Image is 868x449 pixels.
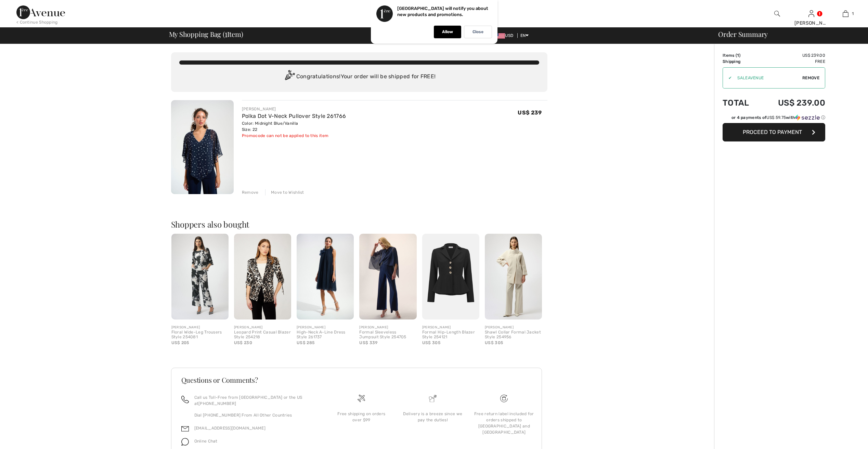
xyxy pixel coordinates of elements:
[169,31,243,38] span: My Shopping Bag ( Item)
[474,411,534,435] div: Free return label included for orders shipped to [GEOGRAPHIC_DATA] and [GEOGRAPHIC_DATA]
[808,10,814,17] a: Sign In
[297,325,354,330] div: [PERSON_NAME]
[442,29,453,35] p: Allow
[242,120,346,133] div: Color: Midnight Blue/Vanilla Size: 22
[774,10,780,18] img: search the website
[397,6,488,17] p: [GEOGRAPHIC_DATA] will notify you about new products and promotions.
[194,426,265,431] a: [EMAIL_ADDRESS][DOMAIN_NAME]
[808,10,814,18] img: My Info
[723,91,760,114] td: Total
[485,234,542,319] img: Shawl Collar Formal Jacket Style 254956
[520,33,529,38] span: EN
[485,330,542,340] div: Shawl Collar Formal Jacket Style 254956
[760,91,825,114] td: US$ 239.00
[242,106,346,112] div: [PERSON_NAME]
[234,330,291,340] div: Leopard Print Casual Blazer Style 254218
[359,325,416,330] div: [PERSON_NAME]
[171,220,547,228] h2: Shoppers also bought
[181,396,189,403] img: call
[732,68,802,88] input: Promo code
[760,52,825,58] td: US$ 239.00
[723,114,825,123] div: or 4 payments ofUS$ 59.75withSezzle Click to learn more about Sezzle
[283,70,296,84] img: Congratulation2.svg
[234,325,291,330] div: [PERSON_NAME]
[359,234,416,319] img: Formal Sleeveless Jumpsuit Style 254705
[234,340,252,345] span: US$ 230
[181,377,532,383] h3: Questions or Comments?
[429,395,437,402] img: Delivery is a breeze since we pay the duties!
[760,58,825,65] td: Free
[723,75,732,81] div: ✔
[242,113,346,119] a: Polka Dot V-Neck Pullover Style 261766
[242,133,346,139] div: Promocode can not be applied to this item
[743,129,802,135] span: Proceed to Payment
[766,115,786,120] span: US$ 59.75
[171,234,229,319] img: Floral Wide-Leg Trousers Style 254081
[472,29,483,35] p: Close
[710,31,864,38] div: Order Summary
[225,29,227,38] span: 1
[723,123,825,141] button: Proceed to Payment
[723,58,760,65] td: Shipping
[485,325,542,330] div: [PERSON_NAME]
[242,189,259,195] div: Remove
[494,33,505,39] img: US Dollar
[297,234,354,319] img: High-Neck A-Line Dress Style 261737
[500,395,508,402] img: Free shipping on orders over $99
[422,234,479,319] img: Formal Hip-Length Blazer Style 254121
[179,70,539,84] div: Congratulations! Your order will be shipped for FREE!
[737,53,739,58] span: 1
[843,10,848,18] img: My Bag
[359,340,377,345] span: US$ 339
[297,340,314,345] span: US$ 285
[795,114,820,121] img: Sezzle
[422,330,479,340] div: Formal Hip-Length Blazer Style 254121
[198,401,236,406] a: [PHONE_NUMBER]
[518,109,542,116] span: US$ 239
[194,412,318,418] p: Dial [PHONE_NUMBER] From All Other Countries
[802,75,819,81] span: Remove
[171,340,189,345] span: US$ 205
[829,10,862,18] a: 1
[265,189,304,195] div: Move to Wishlist
[16,5,65,19] img: 1ère Avenue
[297,330,354,340] div: High-Neck A-Line Dress Style 261737
[485,340,503,345] span: US$ 305
[181,438,189,446] img: chat
[194,394,318,407] p: Call us Toll-Free from [GEOGRAPHIC_DATA] or the US at
[234,234,291,319] img: Leopard Print Casual Blazer Style 254218
[359,330,416,340] div: Formal Sleeveless Jumpsuit Style 254705
[852,11,854,17] span: 1
[494,33,516,38] span: USD
[331,411,391,423] div: Free shipping on orders over $99
[171,325,229,330] div: [PERSON_NAME]
[723,52,760,58] td: Items ( )
[731,114,825,121] div: or 4 payments of with
[16,19,58,25] div: < Continue Shopping
[794,19,828,27] div: [PERSON_NAME]
[358,395,365,402] img: Free shipping on orders over $99
[181,425,189,433] img: email
[171,330,229,340] div: Floral Wide-Leg Trousers Style 254081
[194,439,218,444] span: Online Chat
[422,325,479,330] div: [PERSON_NAME]
[171,100,234,194] img: Polka Dot V-Neck Pullover Style 261766
[422,340,440,345] span: US$ 305
[403,411,463,423] div: Delivery is a breeze since we pay the duties!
